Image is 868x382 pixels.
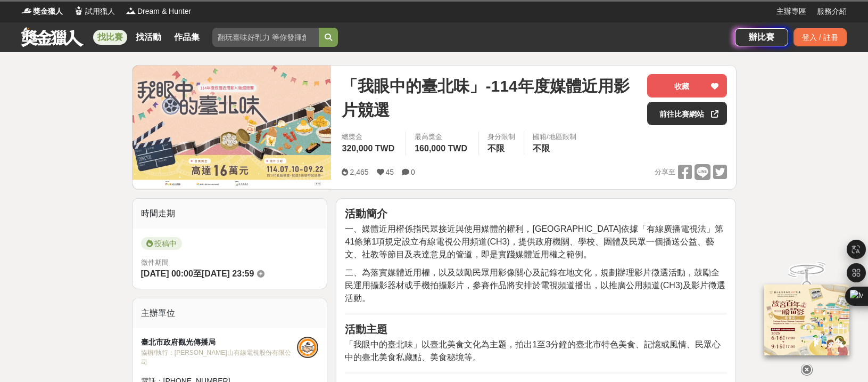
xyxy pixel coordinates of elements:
a: Logo獎金獵人 [21,6,63,17]
span: 獎金獵人 [33,6,63,17]
div: 國籍/地區限制 [533,132,576,142]
a: 辦比賽 [735,28,788,46]
div: 登入 / 註冊 [793,28,847,46]
img: Logo [126,5,136,16]
span: [DATE] 00:00 [141,269,193,278]
span: 160,000 TWD [415,144,467,153]
a: 前往比賽網站 [647,102,727,125]
span: 一、媒體近用權係指民眾接近與使用媒體的權利，[GEOGRAPHIC_DATA]依據「有線廣播電視法」第41條第1項規定設立有線電視公用頻道(CH3)，提供政府機關、學校、團體及民眾一個播送公益、... [345,224,723,259]
span: 「我眼中的臺北味」-114年度媒體近用影片競選 [342,74,639,122]
span: Dream & Hunter [137,6,191,17]
a: 主辦專區 [776,6,806,17]
strong: 活動簡介 [345,208,387,220]
a: 找比賽 [93,30,127,45]
span: 總獎金 [342,132,397,142]
div: 主辦單位 [133,298,327,328]
span: 徵件期間 [141,258,169,266]
img: Logo [73,5,84,16]
input: 翻玩臺味好乳力 等你發揮創意！ [212,28,319,47]
span: [DATE] 23:59 [202,269,254,278]
span: 2,465 [350,168,368,176]
span: 分享至 [655,164,675,180]
span: 試用獵人 [85,6,115,17]
button: 收藏 [647,74,727,97]
a: Logo試用獵人 [73,6,115,17]
div: 時間走期 [133,199,327,229]
a: 找活動 [131,30,166,45]
span: 不限 [533,144,550,153]
span: 投稿中 [141,237,182,250]
img: Logo [21,5,32,16]
strong: 活動主題 [345,323,387,335]
a: 服務介紹 [817,6,847,17]
span: 」以臺北美食文化為主題，拍出1至3分鐘的臺北市特色美食、記憶或風情、民眾心中的臺北美食私藏點、美食秘境等。 [345,340,721,362]
span: 二、為落實媒體近用權，以及鼓勵民眾用影像關心及記錄在地文化，規劃辦理影片徵選活動，鼓勵全民運用攝影器材或手機拍攝影片，參賽作品將安排於電視頻道播出，以推廣公用頻道(CH3)及影片徵選活動。 [345,268,725,303]
span: 45 [386,168,394,176]
span: 「 [345,340,353,349]
span: 0 [411,168,415,176]
img: Cover Image [133,66,332,189]
a: 作品集 [170,30,204,45]
a: LogoDream & Hunter [126,6,191,17]
span: 320,000 TWD [342,144,394,153]
span: 至 [193,269,202,278]
div: 身分限制 [487,132,515,142]
span: 最高獎金 [415,132,470,142]
div: 臺北市政府觀光傳播局 [141,337,297,348]
span: 我眼中的臺北味 [353,340,413,349]
div: 協辦/執行： [PERSON_NAME]山有線電視股份有限公司 [141,348,297,367]
span: 不限 [487,144,505,153]
img: 968ab78a-c8e5-4181-8f9d-94c24feca916.png [764,283,849,354]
